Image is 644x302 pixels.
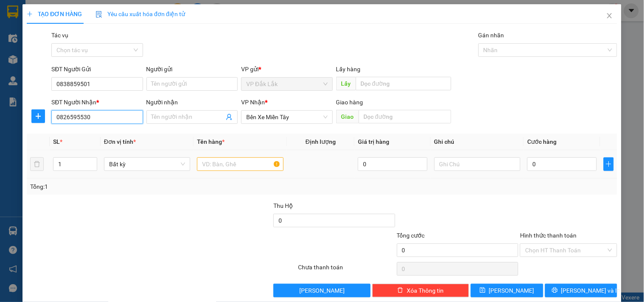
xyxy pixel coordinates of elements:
span: VP Đắk Lắk [246,78,327,90]
div: Người gửi [146,64,238,74]
span: Đơn vị tính [104,138,136,145]
span: printer [552,287,558,294]
span: Giá trị hàng [358,138,389,145]
input: VD: Bàn, Ghế [197,157,283,171]
span: Giao hàng [336,99,363,106]
label: Tác vụ [51,32,68,39]
input: Dọc đường [359,110,451,123]
span: VP Nhận [241,99,265,106]
button: plus [604,157,614,171]
div: VP gửi [241,64,332,74]
div: SĐT Người Nhận [51,98,143,107]
span: Yêu cầu xuất hóa đơn điện tử [96,11,185,17]
span: Lấy hàng [336,66,361,73]
span: save [480,287,486,294]
button: deleteXóa Thông tin [372,284,469,297]
div: SĐT Người Gửi [51,64,143,74]
span: Thu Hộ [273,202,293,209]
span: Giao [336,110,359,123]
img: icon [96,11,102,18]
div: Người nhận [146,98,238,107]
span: Bất kỳ [109,158,185,171]
span: Cước hàng [527,138,557,145]
button: [PERSON_NAME] [273,284,370,297]
span: Bến Xe Miền Tây [246,111,327,123]
span: Xóa Thông tin [407,286,444,295]
span: TẠO ĐƠN HÀNG [27,11,82,17]
span: plus [32,113,45,120]
th: Ghi chú [431,134,524,150]
span: Lấy [336,77,356,90]
span: close [606,12,613,19]
span: user-add [226,114,233,120]
button: plus [31,109,45,123]
span: Tên hàng [197,138,225,145]
input: 0 [358,157,427,171]
label: Hình thức thanh toán [520,232,577,239]
input: Dọc đường [356,77,451,90]
span: plus [604,161,613,168]
button: printer[PERSON_NAME] và In [545,284,617,297]
span: Định lượng [306,138,336,145]
button: save[PERSON_NAME] [471,284,543,297]
span: [PERSON_NAME] [489,286,534,295]
button: Close [598,4,622,28]
span: [PERSON_NAME] [299,286,345,295]
input: Ghi Chú [434,157,520,171]
button: delete [30,157,44,171]
span: delete [397,287,403,294]
span: Tổng cước [397,232,425,239]
span: plus [27,11,33,17]
span: [PERSON_NAME] và In [561,286,621,295]
div: Tổng: 1 [30,182,249,191]
div: Chưa thanh toán [297,263,396,277]
label: Gán nhãn [478,32,504,39]
span: SL [53,138,60,145]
